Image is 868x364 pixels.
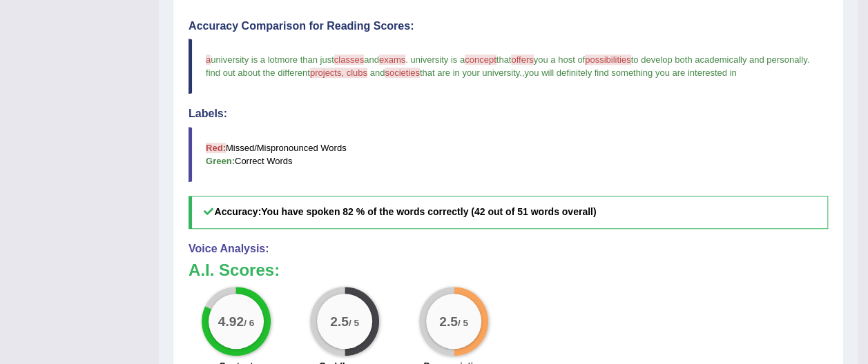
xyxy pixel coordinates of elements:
[524,68,736,78] span: you will definitely find something you are interested in
[206,143,226,153] b: Red:
[211,54,277,65] span: university is a lot
[370,68,385,78] span: and
[261,206,596,217] b: You have spoken 82 % of the words correctly (42 out of 51 words overall)
[189,243,828,255] h4: Voice Analysis:
[310,68,367,78] span: projects, clubs
[522,68,525,78] span: ,
[585,54,630,65] span: possibilities
[349,317,359,327] small: / 5
[331,313,349,328] big: 2.5
[189,196,828,228] h5: Accuracy:
[405,54,465,65] span: . university is a
[519,68,522,78] span: .
[206,156,235,166] b: Green:
[277,54,334,65] span: more than just
[385,68,420,78] span: societies
[511,54,533,65] span: offers
[244,317,254,327] small: / 6
[364,54,379,65] span: and
[218,313,244,328] big: 4.92
[189,127,828,182] blockquote: Missed/Mispronounced Words Correct Words
[534,54,585,65] span: you a host of
[189,108,828,120] h4: Labels:
[334,54,364,65] span: classes
[379,54,405,65] span: exams
[465,54,496,65] span: concept
[189,261,280,279] b: A.I. Scores:
[189,20,828,32] h4: Accuracy Comparison for Reading Scores:
[496,54,512,65] span: that
[206,54,211,65] span: a
[458,317,468,327] small: / 5
[420,68,519,78] span: that are in your university
[439,313,458,328] big: 2.5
